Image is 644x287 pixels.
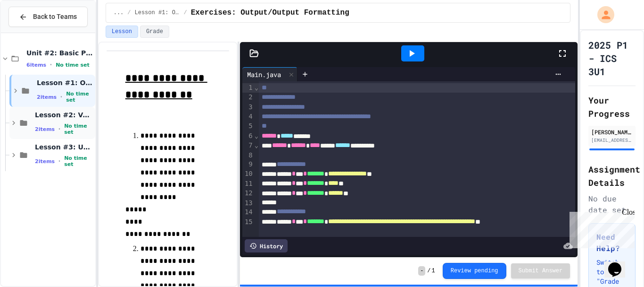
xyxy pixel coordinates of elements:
div: 13 [242,199,254,208]
span: • [50,61,52,69]
button: Back to Teams [8,7,88,27]
span: - [418,266,425,276]
span: Submit Answer [519,267,563,275]
div: 1 [242,83,254,93]
button: Review pending [443,263,506,279]
div: 4 [242,112,254,122]
span: 2 items [37,94,57,100]
span: Lesson #1: Output/Output Formatting [37,78,93,87]
div: 10 [242,169,254,179]
span: • [60,93,62,101]
div: 9 [242,160,254,169]
span: / [127,9,131,17]
div: 16 [242,236,254,246]
button: Lesson [106,26,138,38]
div: 8 [242,151,254,160]
span: / [184,9,187,17]
div: 5 [242,122,254,131]
span: • [58,157,60,165]
span: Lesson #1: Output/Output Formatting [135,9,180,17]
div: Main.java [242,67,297,81]
span: 1 [432,267,435,275]
div: My Account [587,4,617,26]
div: [EMAIL_ADDRESS][DOMAIN_NAME] [591,137,633,144]
span: 6 items [26,62,46,68]
div: 12 [242,189,254,198]
div: 6 [242,131,254,141]
div: 11 [242,179,254,189]
h2: Your Progress [588,94,636,120]
iframe: chat widget [566,208,635,248]
span: Fold line [254,141,259,149]
h2: Assignment Details [588,163,636,189]
span: / [427,267,430,275]
span: 2 items [35,158,55,165]
span: No time set [64,155,93,167]
span: 2 items [35,126,55,132]
span: No time set [56,62,90,68]
span: No time set [66,91,93,103]
div: [PERSON_NAME] [591,128,633,136]
div: Main.java [242,70,286,79]
span: Exercises: Output/Output Formatting [191,7,349,18]
div: Chat with us now!Close [4,4,65,60]
div: No due date set [588,193,636,216]
span: Back to Teams [33,12,77,22]
iframe: chat widget [604,249,635,278]
button: Grade [140,26,169,38]
div: 3 [242,103,254,112]
div: History [245,239,288,252]
div: 15 [242,217,254,237]
span: • [58,125,60,133]
div: 2 [242,93,254,102]
span: ... [114,9,124,17]
span: No time set [64,123,93,135]
span: Lesson #3: User Input [35,143,93,151]
button: Submit Answer [511,263,570,278]
div: 7 [242,141,254,150]
h1: 2025 P1 - ICS 3U1 [588,38,636,78]
span: Lesson #2: Variables & Data Types [35,111,93,119]
span: Fold line [254,132,259,139]
div: 14 [242,208,254,217]
span: Fold line [254,84,259,91]
span: Unit #2: Basic Programming Concepts [26,49,93,57]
